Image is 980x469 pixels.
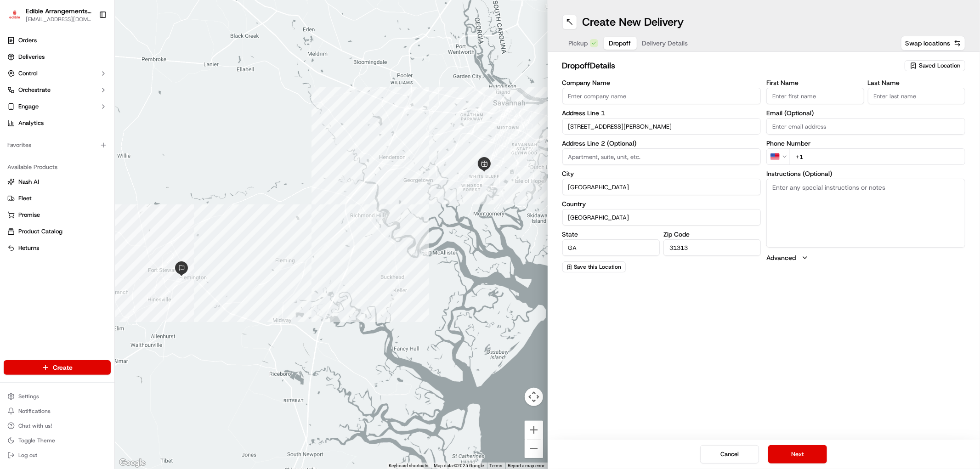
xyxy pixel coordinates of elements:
input: Enter email address [766,118,965,135]
a: Fleet [7,194,107,203]
span: Chat with us! [18,422,52,429]
input: Apartment, suite, unit, etc. [562,148,761,165]
button: Zoom out [525,440,543,458]
button: Fleet [4,191,111,206]
span: Map data ©2025 Google [434,463,484,468]
button: Cancel [700,445,759,463]
button: Edible Arrangements - Savannah, GAEdible Arrangements - [GEOGRAPHIC_DATA], [GEOGRAPHIC_DATA][EMAI... [4,4,95,26]
button: Map camera controls [525,388,543,406]
button: Next [768,445,827,463]
button: Toggle Theme [4,434,111,447]
a: Returns [7,244,107,252]
button: Product Catalog [4,224,111,239]
span: Analytics [18,119,44,127]
span: Promise [18,211,40,219]
span: Returns [18,244,39,252]
span: Log out [18,452,37,459]
input: Enter address [562,118,761,135]
p: Welcome 👋 [9,37,167,51]
input: Enter state [562,239,660,256]
span: Deliveries [18,53,45,61]
button: Swap locations [901,36,965,51]
label: Address Line 1 [562,110,761,116]
a: 💻API Documentation [74,130,151,146]
h2: dropoff Details [562,59,900,72]
label: Email (Optional) [766,110,965,116]
img: Google [117,457,147,469]
a: Terms (opens in new tab) [490,463,503,468]
span: Delivery Details [642,39,688,48]
label: Address Line 2 (Optional) [562,140,761,147]
img: Nash [9,9,28,28]
input: Got a question? Start typing here... [24,59,165,69]
div: Start new chat [31,88,151,97]
a: Deliveries [4,50,111,64]
button: Returns [4,241,111,255]
a: Promise [7,211,107,219]
span: Product Catalog [18,227,62,236]
a: Analytics [4,116,111,130]
a: 📗Knowledge Base [6,130,74,146]
button: Nash AI [4,175,111,189]
button: Promise [4,208,111,222]
span: Pickup [569,39,588,48]
label: City [562,170,761,177]
button: Saved Location [905,59,965,72]
label: First Name [766,79,864,86]
div: 📗 [9,134,17,141]
label: Company Name [562,79,761,86]
span: Saved Location [919,62,960,70]
span: Save this Location [574,263,622,271]
button: Orchestrate [4,83,111,97]
button: Keyboard shortcuts [389,463,429,469]
button: Advanced [766,253,965,262]
span: Pylon [91,156,111,163]
label: Country [562,201,761,207]
a: Product Catalog [7,227,107,236]
input: Enter last name [868,88,965,104]
button: Settings [4,390,111,403]
a: Nash AI [7,178,107,186]
h1: Create New Delivery [583,15,684,29]
label: Phone Number [766,140,965,147]
span: Orders [18,36,37,45]
label: Zip Code [663,231,761,237]
img: 1736555255976-a54dd68f-1ca7-489b-9aae-adbdc363a1c4 [9,88,26,104]
button: Notifications [4,405,111,418]
button: Edible Arrangements - [GEOGRAPHIC_DATA], [GEOGRAPHIC_DATA] [26,6,91,16]
label: Last Name [868,79,965,86]
a: Orders [4,33,111,48]
button: Create [4,360,111,375]
span: Dropoff [609,39,631,48]
div: Favorites [4,138,111,153]
span: Knowledge Base [18,133,70,142]
button: Start new chat [156,90,167,102]
input: Enter company name [562,88,761,104]
span: Settings [18,393,39,400]
button: Engage [4,99,111,114]
button: Save this Location [562,261,626,272]
button: Zoom in [525,421,543,439]
input: Enter zip code [663,239,761,256]
button: Control [4,66,111,81]
button: Chat with us! [4,419,111,432]
button: [EMAIL_ADDRESS][DOMAIN_NAME] [26,16,91,23]
input: Enter country [562,209,761,226]
a: Report a map error [508,463,545,468]
span: Fleet [18,194,32,203]
label: State [562,231,660,237]
span: Create [53,363,73,372]
span: Swap locations [905,39,950,48]
input: Enter city [562,179,761,195]
label: Advanced [766,253,796,262]
span: Control [18,69,38,78]
input: Enter first name [766,88,864,104]
span: Toggle Theme [18,437,55,444]
div: 💻 [78,134,85,141]
span: Engage [18,102,39,111]
span: Orchestrate [18,86,51,94]
div: We're available if you need us! [31,97,116,104]
label: Instructions (Optional) [766,170,965,177]
input: Enter phone number [790,148,965,165]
